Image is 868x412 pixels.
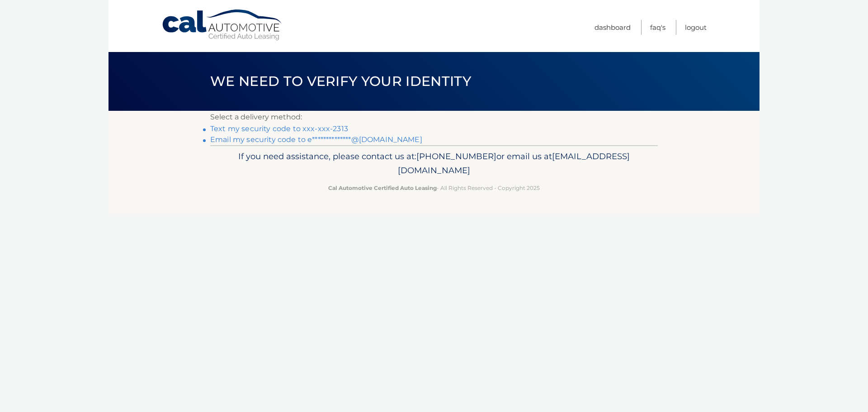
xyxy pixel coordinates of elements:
p: - All Rights Reserved - Copyright 2025 [216,183,652,193]
a: Dashboard [594,20,631,35]
p: Select a delivery method: [210,111,658,123]
a: Cal Automotive [161,9,283,41]
span: We need to verify your identity [210,73,471,90]
a: Text my security code to xxx-xxx-2313 [210,124,348,133]
span: [PHONE_NUMBER] [416,151,496,161]
p: If you need assistance, please contact us at: or email us at [216,149,652,178]
a: FAQ's [650,20,665,35]
a: Logout [685,20,707,35]
strong: Cal Automotive Certified Auto Leasing [328,185,437,191]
